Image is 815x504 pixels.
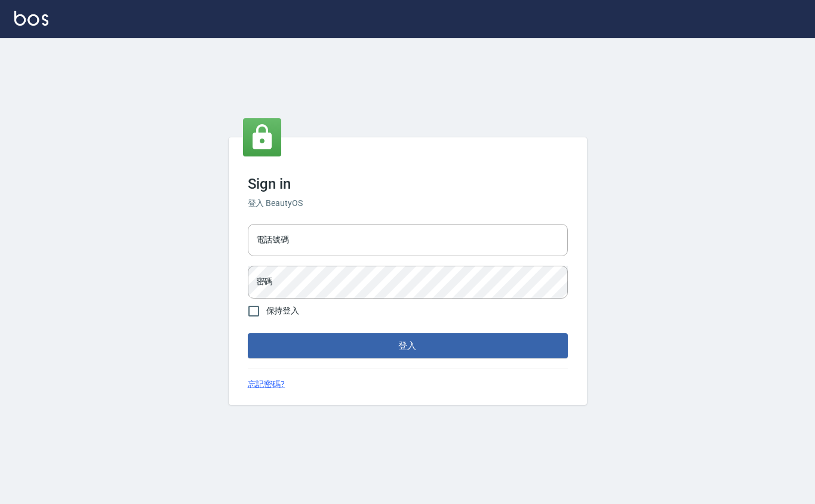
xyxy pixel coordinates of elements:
[248,378,285,391] a: 忘記密碼?
[248,197,568,210] h6: 登入 BeautyOS
[248,176,568,192] h3: Sign in
[14,11,48,26] img: Logo
[266,305,300,317] span: 保持登入
[248,333,568,358] button: 登入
